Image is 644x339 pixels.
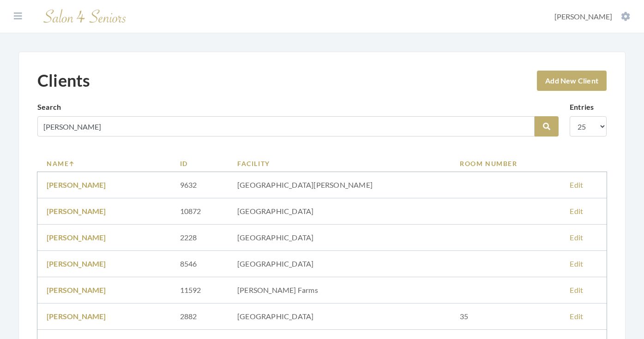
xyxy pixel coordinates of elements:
[37,116,535,137] input: Search by name, facility or room number
[228,198,451,225] td: [GEOGRAPHIC_DATA]
[171,225,228,251] td: 2228
[237,159,441,168] a: Facility
[460,159,551,168] a: Room Number
[37,101,61,113] label: Search
[37,71,90,90] h1: Clients
[570,259,583,268] a: Edit
[47,285,106,294] a: [PERSON_NAME]
[228,277,451,303] td: [PERSON_NAME] Farms
[47,312,106,321] a: [PERSON_NAME]
[570,233,583,242] a: Edit
[570,101,594,113] label: Entries
[47,233,106,242] a: [PERSON_NAME]
[180,159,219,168] a: ID
[171,198,228,225] td: 10872
[552,12,633,22] button: [PERSON_NAME]
[228,251,451,277] td: [GEOGRAPHIC_DATA]
[171,172,228,198] td: 9632
[47,180,106,189] a: [PERSON_NAME]
[570,207,583,215] a: Edit
[171,251,228,277] td: 8546
[554,12,612,21] span: [PERSON_NAME]
[570,285,583,294] a: Edit
[47,259,106,268] a: [PERSON_NAME]
[570,180,583,189] a: Edit
[228,303,451,330] td: [GEOGRAPHIC_DATA]
[451,303,560,330] td: 35
[171,303,228,330] td: 2882
[228,225,451,251] td: [GEOGRAPHIC_DATA]
[171,277,228,303] td: 11592
[47,207,106,215] a: [PERSON_NAME]
[39,6,131,27] img: Salon 4 Seniors
[228,172,451,198] td: [GEOGRAPHIC_DATA][PERSON_NAME]
[47,159,162,168] a: Name
[537,71,607,91] a: Add New Client
[570,312,583,321] a: Edit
